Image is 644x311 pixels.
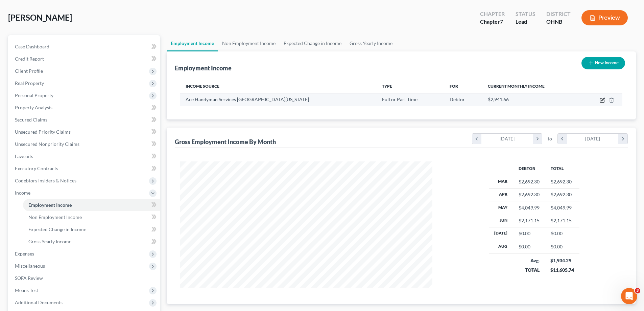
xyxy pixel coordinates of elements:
span: Expected Change in Income [28,226,86,232]
div: $2,171.15 [519,217,540,224]
td: $2,171.15 [545,214,579,227]
a: Secured Claims [9,114,160,126]
div: $11,605.74 [550,267,574,273]
span: Secured Claims [15,117,47,123]
span: Non Employment Income [28,214,82,220]
span: Additional Documents [15,299,63,305]
td: $4,049.99 [545,201,579,214]
a: Executory Contracts [9,162,160,175]
span: For [450,84,458,89]
div: $2,692.30 [519,191,540,198]
th: Jun [489,214,513,227]
a: Expected Change in Income [23,223,160,236]
div: [DATE] [567,134,619,144]
iframe: Intercom live chat [621,288,637,304]
div: $4,049.99 [519,204,540,211]
span: Personal Property [15,92,53,98]
span: Property Analysis [15,105,52,110]
th: [DATE] [489,227,513,240]
span: 3 [635,288,640,293]
div: OHNB [546,18,571,26]
span: Current Monthly Income [488,84,545,89]
div: $1,934.29 [550,257,574,264]
div: Avg. [518,257,540,264]
span: $2,941.66 [488,96,509,102]
span: Full or Part Time [382,96,418,102]
span: Unsecured Priority Claims [15,129,71,135]
a: Non Employment Income [218,35,280,51]
a: SOFA Review [9,272,160,284]
th: Total [545,161,579,175]
span: Codebtors Insiders & Notices [15,178,76,183]
a: Gross Yearly Income [345,35,397,51]
div: Chapter [480,10,505,18]
a: Employment Income [167,35,218,51]
a: Non Employment Income [23,211,160,223]
th: Apr [489,188,513,201]
span: Unsecured Nonpriority Claims [15,141,79,147]
td: $0.00 [545,240,579,253]
span: [PERSON_NAME] [8,13,72,22]
a: Employment Income [23,199,160,211]
div: Employment Income [175,64,232,72]
div: Chapter [480,18,505,26]
span: Means Test [15,287,38,293]
span: Ace Handyman Services [GEOGRAPHIC_DATA][US_STATE] [186,96,309,102]
td: $2,692.30 [545,188,579,201]
div: $0.00 [519,243,540,250]
td: $2,692.30 [545,175,579,188]
span: Miscellaneous [15,263,45,269]
a: Expected Change in Income [280,35,345,51]
th: May [489,201,513,214]
span: Gross Yearly Income [28,239,71,244]
span: 7 [500,18,503,25]
span: Expenses [15,251,34,257]
div: Lead [516,18,535,26]
span: Credit Report [15,56,44,62]
th: Debtor [513,161,545,175]
span: Case Dashboard [15,44,49,49]
span: SOFA Review [15,275,43,281]
span: Client Profile [15,68,43,74]
span: to [548,135,552,142]
a: Lawsuits [9,150,160,162]
a: Credit Report [9,53,160,65]
a: Unsecured Priority Claims [9,126,160,138]
div: $2,692.30 [519,178,540,185]
span: Debtor [450,96,465,102]
span: Lawsuits [15,153,33,159]
span: Income [15,190,30,196]
div: Gross Employment Income By Month [175,138,276,146]
button: New Income [581,57,625,69]
span: Employment Income [28,202,72,208]
a: Case Dashboard [9,41,160,53]
div: District [546,10,571,18]
span: Real Property [15,80,44,86]
div: $0.00 [519,230,540,237]
div: Status [516,10,535,18]
i: chevron_right [618,134,627,144]
span: Type [382,84,392,89]
th: Mar [489,175,513,188]
span: Executory Contracts [15,165,58,171]
td: $0.00 [545,227,579,240]
i: chevron_left [472,134,481,144]
a: Gross Yearly Income [23,236,160,248]
th: Aug [489,240,513,253]
span: Income Source [186,84,219,89]
div: TOTAL [518,267,540,273]
div: [DATE] [481,134,533,144]
a: Property Analysis [9,102,160,114]
a: Unsecured Nonpriority Claims [9,138,160,150]
button: Preview [581,10,628,25]
i: chevron_right [533,134,542,144]
i: chevron_left [558,134,567,144]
